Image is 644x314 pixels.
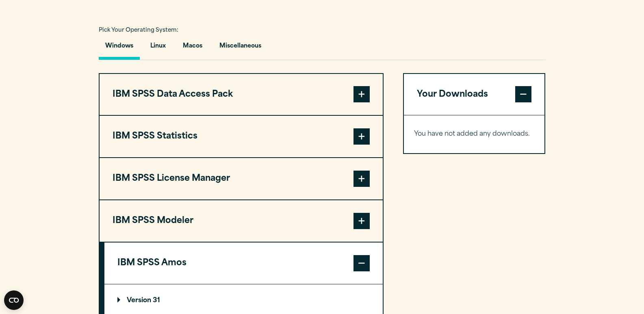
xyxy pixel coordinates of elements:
[99,37,140,60] button: Windows
[99,28,178,33] span: Pick Your Operating System:
[100,158,383,199] button: IBM SPSS License Manager
[404,115,545,153] div: Your Downloads
[100,200,383,242] button: IBM SPSS Modeler
[414,128,535,140] p: You have not added any downloads.
[100,116,383,157] button: IBM SPSS Statistics
[100,74,383,115] button: IBM SPSS Data Access Pack
[104,243,383,284] button: IBM SPSS Amos
[4,290,24,310] button: Open CMP widget
[144,37,172,60] button: Linux
[213,37,268,60] button: Miscellaneous
[117,297,160,304] p: Version 31
[176,37,209,60] button: Macos
[404,74,545,115] button: Your Downloads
